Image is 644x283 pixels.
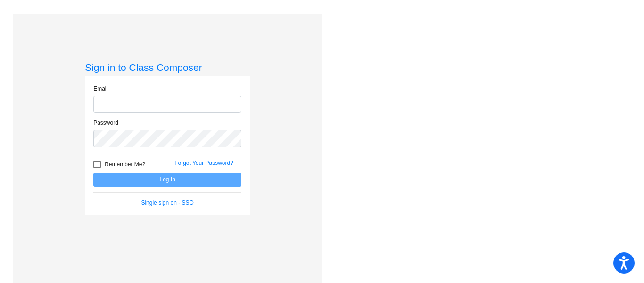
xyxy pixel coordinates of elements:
h3: Sign in to Class Composer [85,61,250,73]
a: Single sign on - SSO [141,199,193,206]
label: Email [93,85,107,93]
button: Log In [93,173,241,187]
a: Forgot Your Password? [174,160,233,166]
label: Password [93,119,118,127]
span: Remember Me? [105,159,145,170]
